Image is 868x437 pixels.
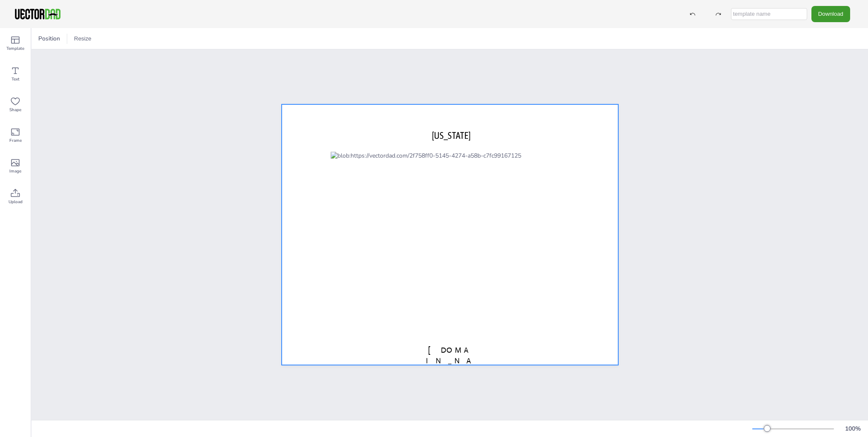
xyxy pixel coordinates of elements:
[11,76,20,83] span: Text
[9,168,21,175] span: Image
[14,8,62,20] img: VectorDad-1.png
[9,106,21,113] span: Shape
[6,45,24,52] span: Template
[811,6,850,22] button: Download
[426,345,474,376] span: [DOMAIN_NAME]
[37,34,62,43] span: Position
[9,137,22,144] span: Frame
[731,8,807,20] input: template name
[9,198,23,205] span: Upload
[71,32,95,46] button: Resize
[842,425,863,433] div: 100 %
[432,130,471,141] span: [US_STATE]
